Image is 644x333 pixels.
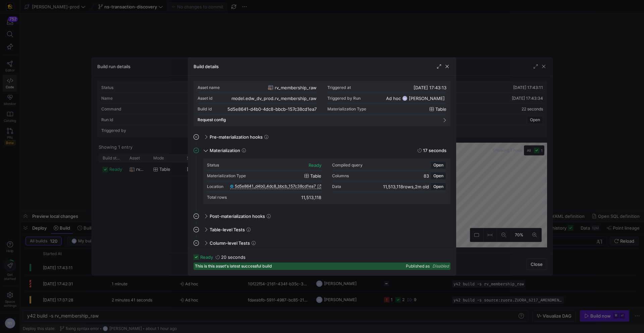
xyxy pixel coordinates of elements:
span: table [310,173,321,179]
span: Open [433,184,443,189]
span: Table-level Tests [210,227,245,232]
span: This is this asset's latest successful build [195,264,272,269]
div: Triggered at [327,85,351,90]
span: 11,513,118 rows [383,184,414,189]
div: Total rows [207,195,227,200]
div: Columns [332,174,349,178]
y42-duration: 17 seconds [423,148,446,153]
div: , [383,184,429,189]
mat-expansion-panel-header: Table-level Tests [194,224,450,235]
button: Open [430,183,446,191]
div: Status [207,163,219,168]
div: Materialization Type [207,174,246,178]
span: table [435,106,446,112]
button: Open [430,161,446,169]
span: Ad hoc [386,96,401,101]
span: Open [433,163,443,168]
span: rv_membership_raw [275,85,317,90]
span: Pre-materialization hooks [210,134,263,140]
div: Asset id [198,96,213,101]
div: 11,513,118 [301,195,321,200]
div: 5d5e8641-d4b0-4dc8-bbcb-157c38cd1ea7 [227,106,317,112]
span: Materialization Type [327,107,366,111]
div: Build id [198,107,212,111]
mat-panel-title: Request config [198,117,438,122]
div: Location [207,184,223,189]
span: ready [200,254,213,260]
span: [DATE] 17:43:13 [414,85,446,90]
div: Materialization17 seconds [194,158,450,211]
div: NS [402,96,408,101]
mat-expansion-panel-header: Column-level Tests [194,238,450,248]
div: Compiled query [332,163,363,168]
span: Published as [406,264,430,269]
span: 2m old [415,184,429,189]
span: Column-level Tests [210,240,250,246]
div: model.edw_dv_prod.rv_membership_raw [231,96,317,101]
div: Data [332,184,341,189]
y42-duration: 20 seconds [221,254,246,260]
span: Disabled [432,264,449,269]
span: 5d5e8641_d4b0_4dc8_bbcb_157c38cd1ea7 [235,184,316,189]
span: Open [433,174,443,178]
button: Open [430,172,446,180]
mat-expansion-panel-header: Materialization17 seconds [194,145,450,156]
mat-expansion-panel-header: Post-materialization hooks [194,211,450,222]
button: Ad hocNS[PERSON_NAME] [384,95,446,102]
div: Triggered by Run [327,96,361,101]
div: ready [309,162,321,168]
a: 5d5e8641_d4b0_4dc8_bbcb_157c38cd1ea7 [230,184,321,189]
mat-expansion-panel-header: Pre-materialization hooks [194,132,450,142]
span: Materialization [210,148,240,153]
span: [PERSON_NAME] [409,96,445,101]
mat-expansion-panel-header: Request config [198,115,446,125]
span: Post-materialization hooks [210,213,265,219]
span: 83 [424,173,429,179]
h3: Build details [194,64,219,69]
div: Asset name [198,85,220,90]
